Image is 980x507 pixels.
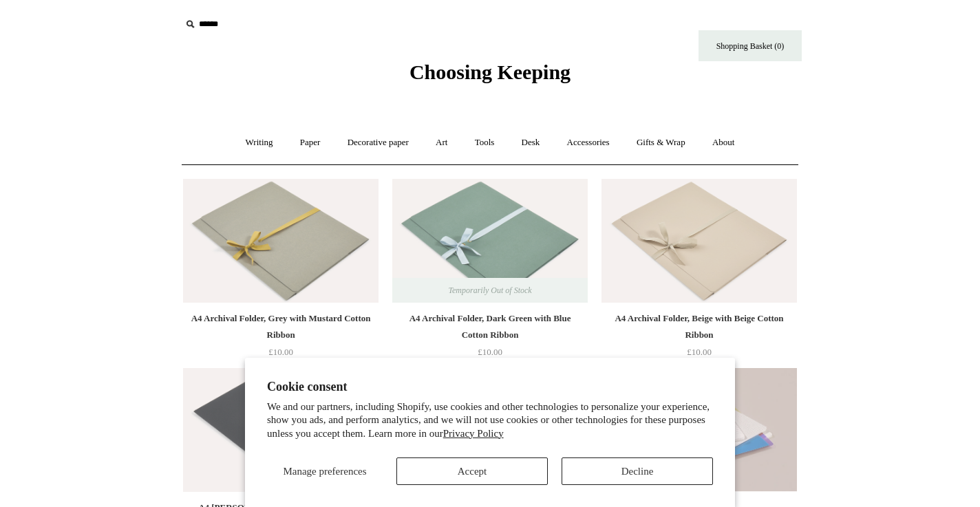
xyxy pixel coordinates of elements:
a: A4 Archival Folder, Grey with Mustard Cotton Ribbon A4 Archival Folder, Grey with Mustard Cotton ... [183,179,379,303]
button: Decline [562,457,713,485]
button: Manage preferences [267,457,383,485]
a: Shopping Basket (0) [699,30,802,61]
a: Decorative paper [335,125,421,161]
div: A4 Archival Folder, Dark Green with Blue Cotton Ribbon [396,310,584,343]
img: A4 Fabriano Murillo Presentation Folder [183,368,379,492]
h2: Cookie consent [267,380,713,394]
a: Writing [233,125,286,161]
p: We and our partners, including Shopify, use cookies and other technologies to personalize your ex... [267,400,713,441]
a: About [700,125,747,161]
div: A4 Archival Folder, Grey with Mustard Cotton Ribbon [187,310,375,343]
a: A4 Archival Folder, Grey with Mustard Cotton Ribbon £10.00 [183,310,379,367]
span: £10.00 [268,347,293,357]
a: Gifts & Wrap [624,125,698,161]
span: Choosing Keeping [409,61,571,83]
div: A4 Archival Folder, Beige with Beige Cotton Ribbon [605,310,793,343]
a: Art [423,125,460,161]
img: A4 Archival Folder, Beige with Beige Cotton Ribbon [601,179,797,303]
span: £10.00 [687,347,712,357]
a: Choosing Keeping [409,72,571,81]
span: Manage preferences [283,466,366,477]
a: Privacy Policy [443,428,504,439]
a: Desk [509,125,553,161]
a: A4 Archival Folder, Beige with Beige Cotton Ribbon A4 Archival Folder, Beige with Beige Cotton Ri... [601,179,797,303]
button: Accept [396,457,548,485]
a: Paper [288,125,333,161]
a: A4 Archival Folder, Dark Green with Blue Cotton Ribbon £10.00 [392,310,588,367]
a: Accessories [555,125,622,161]
span: £10.00 [478,347,502,357]
img: A4 Archival Folder, Dark Green with Blue Cotton Ribbon [392,179,588,303]
a: Tools [462,125,507,161]
a: A4 Archival Folder, Beige with Beige Cotton Ribbon £10.00 [601,310,797,367]
a: A4 Archival Folder, Dark Green with Blue Cotton Ribbon A4 Archival Folder, Dark Green with Blue C... [392,179,588,303]
span: Temporarily Out of Stock [434,278,545,303]
a: A4 Fabriano Murillo Presentation Folder A4 Fabriano Murillo Presentation Folder [183,368,379,492]
img: A4 Archival Folder, Grey with Mustard Cotton Ribbon [183,179,379,303]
